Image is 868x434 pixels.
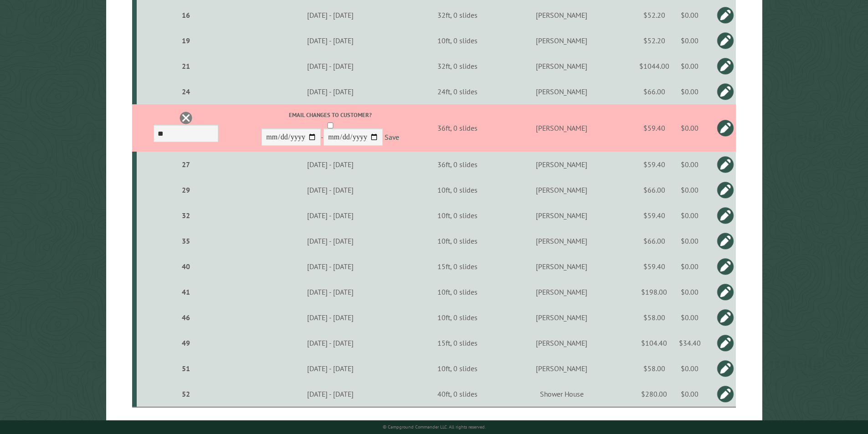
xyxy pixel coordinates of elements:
[235,338,426,347] div: [DATE] - [DATE]
[487,254,636,279] td: [PERSON_NAME]
[140,313,232,322] div: 46
[428,356,488,381] td: 10ft, 0 slides
[235,160,426,169] div: [DATE] - [DATE]
[428,177,488,203] td: 10ft, 0 slides
[636,203,673,228] td: $59.40
[636,53,673,79] td: $1044.00
[383,424,486,430] small: © Campground Commander LLC. All rights reserved.
[140,262,232,271] div: 40
[140,61,232,71] div: 21
[487,2,636,28] td: [PERSON_NAME]
[428,330,488,356] td: 15ft, 0 slides
[428,28,488,53] td: 10ft, 0 slides
[140,87,232,96] div: 24
[428,2,488,28] td: 32ft, 0 slides
[428,104,488,152] td: 36ft, 0 slides
[487,330,636,356] td: [PERSON_NAME]
[487,152,636,177] td: [PERSON_NAME]
[235,313,426,322] div: [DATE] - [DATE]
[140,338,232,347] div: 49
[487,279,636,305] td: [PERSON_NAME]
[636,79,673,104] td: $66.00
[140,36,232,45] div: 19
[428,152,488,177] td: 36ft, 0 slides
[140,160,232,169] div: 27
[428,254,488,279] td: 15ft, 0 slides
[235,61,426,71] div: [DATE] - [DATE]
[673,2,707,28] td: $0.00
[428,279,488,305] td: 10ft, 0 slides
[673,53,707,79] td: $0.00
[636,228,673,254] td: $66.00
[673,381,707,407] td: $0.00
[636,152,673,177] td: $59.40
[428,79,488,104] td: 24ft, 0 slides
[235,87,426,96] div: [DATE] - [DATE]
[673,356,707,381] td: $0.00
[140,364,232,373] div: 51
[179,111,193,125] a: Delete this reservation
[428,203,488,228] td: 10ft, 0 slides
[140,287,232,296] div: 41
[235,236,426,245] div: [DATE] - [DATE]
[636,104,673,152] td: $59.40
[487,356,636,381] td: [PERSON_NAME]
[235,262,426,271] div: [DATE] - [DATE]
[235,111,426,148] div: -
[636,279,673,305] td: $198.00
[235,364,426,373] div: [DATE] - [DATE]
[636,254,673,279] td: $59.40
[428,305,488,330] td: 10ft, 0 slides
[140,389,232,398] div: 52
[673,330,707,356] td: $34.40
[636,2,673,28] td: $52.20
[428,381,488,407] td: 40ft, 0 slides
[235,211,426,220] div: [DATE] - [DATE]
[487,228,636,254] td: [PERSON_NAME]
[235,389,426,398] div: [DATE] - [DATE]
[673,305,707,330] td: $0.00
[673,177,707,203] td: $0.00
[140,10,232,20] div: 16
[636,305,673,330] td: $58.00
[235,287,426,296] div: [DATE] - [DATE]
[235,185,426,194] div: [DATE] - [DATE]
[673,79,707,104] td: $0.00
[487,203,636,228] td: [PERSON_NAME]
[487,305,636,330] td: [PERSON_NAME]
[487,177,636,203] td: [PERSON_NAME]
[385,133,399,142] a: Save
[673,228,707,254] td: $0.00
[140,211,232,220] div: 32
[636,28,673,53] td: $52.20
[673,152,707,177] td: $0.00
[636,356,673,381] td: $58.00
[673,28,707,53] td: $0.00
[673,203,707,228] td: $0.00
[487,53,636,79] td: [PERSON_NAME]
[636,330,673,356] td: $104.40
[487,79,636,104] td: [PERSON_NAME]
[235,36,426,45] div: [DATE] - [DATE]
[140,236,232,245] div: 35
[636,381,673,407] td: $280.00
[487,381,636,407] td: Shower House
[673,254,707,279] td: $0.00
[487,104,636,152] td: [PERSON_NAME]
[428,228,488,254] td: 10ft, 0 slides
[673,279,707,305] td: $0.00
[235,10,426,20] div: [DATE] - [DATE]
[673,104,707,152] td: $0.00
[140,185,232,194] div: 29
[235,111,426,119] label: Email changes to customer?
[428,53,488,79] td: 32ft, 0 slides
[487,28,636,53] td: [PERSON_NAME]
[636,177,673,203] td: $66.00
